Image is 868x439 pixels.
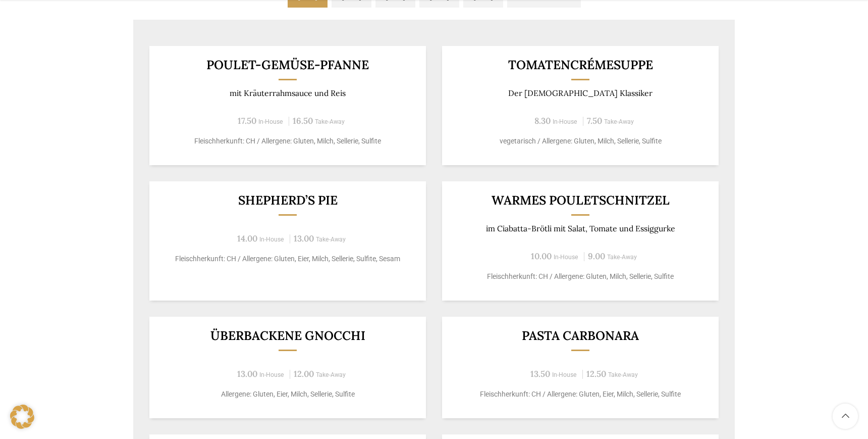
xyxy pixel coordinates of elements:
[586,368,606,379] span: 12.50
[162,389,414,400] p: Allergene: Gluten, Eier, Milch, Sellerie, Sulfite
[607,254,637,261] span: Take-Away
[455,59,707,71] h3: Tomatencrémesuppe
[455,224,707,233] p: im Ciabatta-Brötli mit Salat, Tomate und Essiggurke
[162,59,414,71] h3: Poulet-Gemüse-Pfanne
[833,404,858,429] a: Scroll to top button
[162,194,414,207] h3: Shepherd’s Pie
[162,88,414,98] p: mit Kräuterrahmsauce und Reis
[315,118,345,125] span: Take-Away
[162,136,414,147] p: Fleischherkunft: CH / Allergene: Gluten, Milch, Sellerie, Sulfite
[316,371,346,378] span: Take-Away
[608,371,638,378] span: Take-Away
[258,118,283,125] span: In-House
[237,368,257,379] span: 13.00
[259,371,284,378] span: In-House
[530,368,550,379] span: 13.50
[294,233,314,244] span: 13.00
[293,115,313,126] span: 16.50
[316,236,346,243] span: Take-Away
[531,251,552,262] span: 10.00
[554,254,578,261] span: In-House
[162,254,414,264] p: Fleischherkunft: CH / Allergene: Gluten, Eier, Milch, Sellerie, Sulfite, Sesam
[259,236,284,243] span: In-House
[162,329,414,342] h3: Überbackene Gnocchi
[237,233,257,244] span: 14.00
[455,194,707,207] h3: Warmes Pouletschnitzel
[455,136,707,147] p: vegetarisch / Allergene: Gluten, Milch, Sellerie, Sulfite
[534,115,551,126] span: 8.30
[552,371,577,378] span: In-House
[455,271,707,282] p: Fleischherkunft: CH / Allergene: Gluten, Milch, Sellerie, Sulfite
[604,118,634,125] span: Take-Away
[588,251,605,262] span: 9.00
[455,389,707,400] p: Fleischherkunft: CH / Allergene: Gluten, Eier, Milch, Sellerie, Sulfite
[455,88,707,98] p: Der [DEMOGRAPHIC_DATA] Klassiker
[238,115,256,126] span: 17.50
[455,329,707,342] h3: Pasta Carbonara
[553,118,577,125] span: In-House
[294,368,314,379] span: 12.00
[587,115,602,126] span: 7.50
